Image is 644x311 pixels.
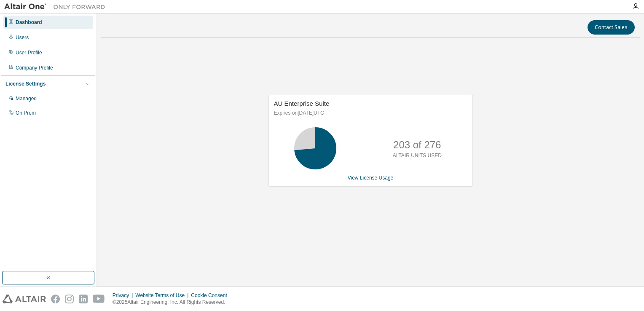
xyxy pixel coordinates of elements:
[79,295,88,303] img: linkedin.svg
[51,295,60,303] img: facebook.svg
[16,64,53,71] div: Company Profile
[348,175,394,181] a: View License Usage
[4,3,110,11] img: Altair One
[16,110,36,116] div: On Prem
[3,295,46,303] img: altair_logo.svg
[65,295,74,303] img: instagram.svg
[5,80,46,87] div: License Settings
[113,299,232,306] p: © 2025 Altair Engineering, Inc. All Rights Reserved.
[274,100,330,107] span: AU Enterprise Suite
[274,110,465,117] p: Expires on [DATE] UTC
[16,49,42,56] div: User Profile
[93,295,105,303] img: youtube.svg
[113,292,135,299] div: Privacy
[16,19,42,26] div: Dashboard
[135,292,191,299] div: Website Terms of Use
[16,34,29,41] div: Users
[393,138,441,152] p: 203 of 276
[393,152,442,159] p: ALTAIR UNITS USED
[191,292,232,299] div: Cookie Consent
[588,20,635,35] button: Contact Sales
[16,95,37,102] div: Managed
